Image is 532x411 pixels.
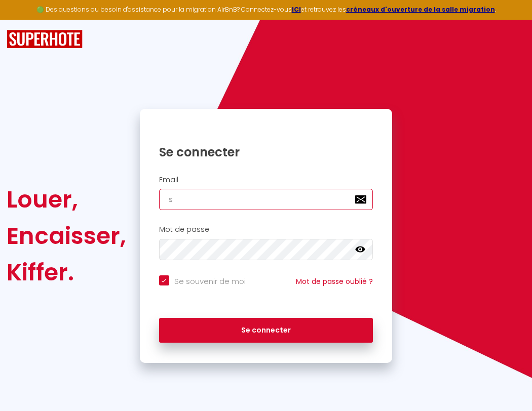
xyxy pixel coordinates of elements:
[159,225,373,234] h2: Mot de passe
[7,254,126,291] div: Kiffer.
[159,318,373,343] button: Se connecter
[296,276,373,286] a: Mot de passe oublié ?
[159,176,373,184] h2: Email
[7,218,126,254] div: Encaisser,
[346,5,495,14] a: créneaux d'ouverture de la salle migration
[159,144,373,160] h1: Se connecter
[159,189,373,210] input: Ton Email
[7,181,126,218] div: Louer,
[8,4,39,34] button: Ouvrir le widget de chat LiveChat
[292,5,301,14] a: ICI
[7,30,83,49] img: SuperHote logo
